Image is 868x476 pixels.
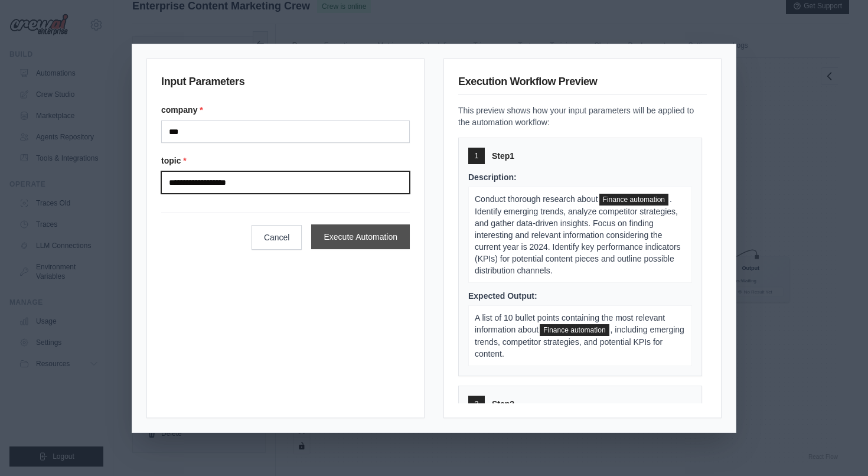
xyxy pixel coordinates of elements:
[540,324,609,336] span: topic
[492,150,514,162] span: Step 1
[161,155,410,167] label: topic
[475,151,479,161] span: 1
[468,172,517,182] span: Description:
[311,224,410,249] button: Execute Automation
[458,73,707,95] h3: Execution Workflow Preview
[475,399,479,409] span: 2
[458,105,707,128] p: This preview shows how your input parameters will be applied to the automation workflow:
[599,194,668,206] span: topic
[475,313,665,334] span: A list of 10 bullet points containing the most relevant information about
[252,225,302,250] button: Cancel
[475,325,684,358] span: , including emerging trends, competitor strategies, and potential KPIs for content.
[468,291,537,301] span: Expected Output:
[161,73,410,94] h3: Input Parameters
[475,194,598,204] span: Conduct thorough research about
[475,194,681,275] span: . Identify emerging trends, analyze competitor strategies, and gather data-driven insights. Focus...
[492,398,514,410] span: Step 2
[161,104,410,116] label: company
